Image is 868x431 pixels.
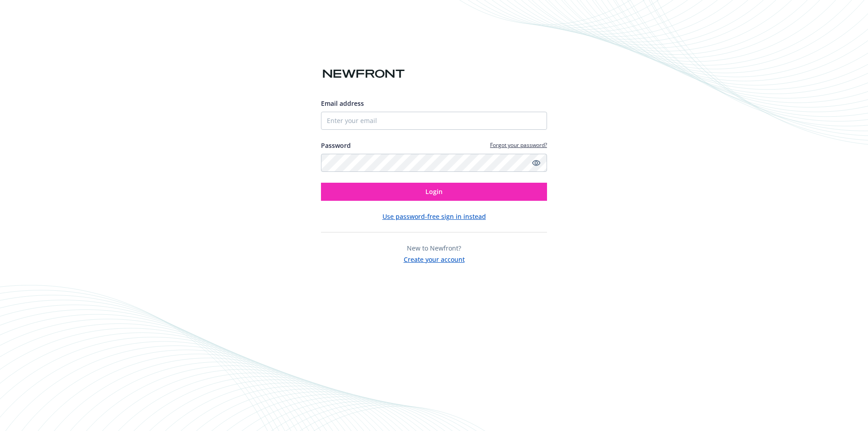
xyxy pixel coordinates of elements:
[382,212,486,221] button: Use password-free sign in instead
[321,183,547,201] button: Login
[321,99,364,108] span: Email address
[321,141,351,150] label: Password
[321,154,547,172] input: Enter your password
[321,66,406,82] img: Newfront logo
[404,253,465,264] button: Create your account
[425,187,443,196] span: Login
[407,244,461,252] span: New to Newfront?
[321,112,547,130] input: Enter your email
[531,157,542,168] a: Show password
[490,141,547,149] a: Forgot your password?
